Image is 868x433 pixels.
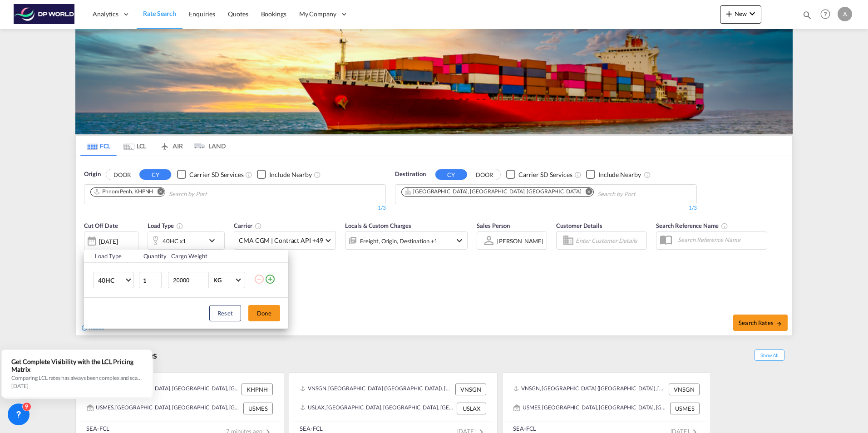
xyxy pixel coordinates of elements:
div: KG [213,276,222,284]
button: Done [248,305,280,321]
span: 40HC [98,276,124,285]
md-select: Choose: 40HC [93,272,134,288]
md-icon: icon-minus-circle-outline [254,274,265,285]
input: Enter Weight [172,272,208,288]
div: Cargo Weight [171,252,248,260]
th: Load Type [84,250,138,263]
th: Quantity [138,250,166,263]
button: Reset [209,305,241,321]
input: Qty [139,272,162,288]
md-icon: icon-plus-circle-outline [265,274,276,285]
